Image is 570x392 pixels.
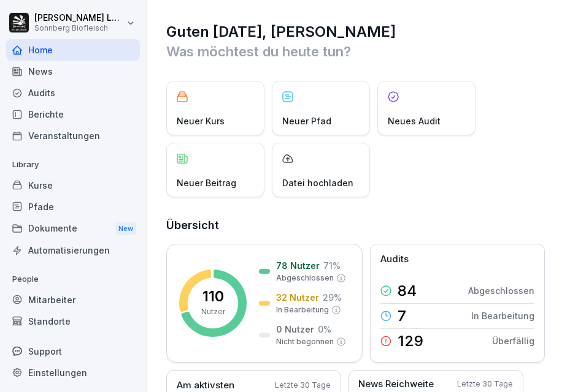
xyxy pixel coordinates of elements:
[166,42,552,61] p: Was möchtest du heute tun?
[6,104,140,125] a: Berichte
[6,155,140,175] p: Library
[318,323,331,336] p: 0 %
[398,284,417,298] p: 84
[6,269,140,289] p: People
[388,115,441,127] p: Neues Audit
[358,377,434,391] p: News Reichweite
[6,239,140,261] a: Automatisierungen
[398,334,423,349] p: 129
[177,115,225,127] p: Neuer Kurs
[282,176,353,189] p: Datei hochladen
[276,304,329,315] p: In Bearbeitung
[323,259,341,272] p: 71 %
[471,309,534,322] p: In Bearbeitung
[276,273,334,284] p: Abgeschlossen
[6,217,140,240] div: Dokumente
[166,217,552,234] h2: Übersicht
[276,291,319,304] p: 32 Nutzer
[115,222,136,236] div: New
[6,311,140,332] a: Standorte
[6,125,140,146] a: Veranstaltungen
[6,82,140,104] a: Audits
[282,115,331,127] p: Neuer Pfad
[34,13,124,23] p: [PERSON_NAME] Lumetsberger
[6,196,140,217] a: Pfade
[276,259,320,272] p: 78 Nutzer
[6,341,140,362] div: Support
[468,284,534,297] p: Abgeschlossen
[201,306,225,317] p: Nutzer
[6,362,140,383] a: Einstellungen
[177,176,236,189] p: Neuer Beitrag
[166,22,552,42] h1: Guten [DATE], [PERSON_NAME]
[6,289,140,311] a: Mitarbeiter
[202,289,224,304] p: 110
[323,291,342,304] p: 29 %
[492,334,534,347] p: Überfällig
[275,380,331,391] p: Letzte 30 Tage
[276,336,334,347] p: Nicht begonnen
[457,379,513,390] p: Letzte 30 Tage
[6,39,140,61] a: Home
[380,252,409,266] p: Audits
[398,309,406,323] p: 7
[6,61,140,82] a: News
[34,24,124,32] p: Sonnberg Biofleisch
[6,217,140,240] a: DokumenteNew
[276,323,314,336] p: 0 Nutzer
[6,175,140,196] a: Kurse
